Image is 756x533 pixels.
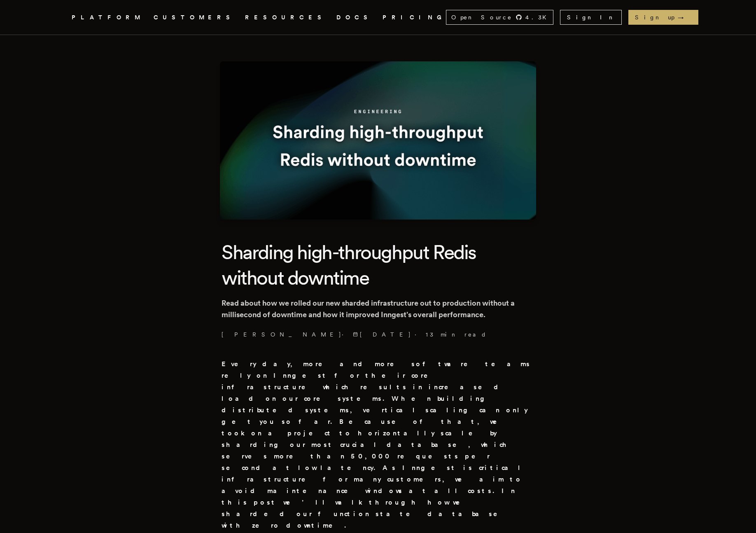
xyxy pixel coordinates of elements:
a: CUSTOMERS [154,12,235,23]
a: Sign In [560,10,622,25]
span: Open Source [451,13,512,21]
button: PLATFORM [72,12,144,23]
button: RESOURCES [245,12,327,23]
img: Featured image for Sharding high-throughput Redis without downtime blog post [220,61,536,220]
p: [PERSON_NAME] · · [222,330,534,339]
p: Read about how we rolled our new sharded infrastructure out to production without a millisecond o... [222,297,534,320]
span: 4.3 K [525,13,551,21]
span: 13 min read [426,330,487,339]
h1: Sharding high-throughput Redis without downtime [222,239,534,291]
span: [DATE] [353,330,411,339]
a: Sign up [628,10,698,25]
strong: Every day, more and more software teams rely on Inngest for their core infrastructure which resul... [222,360,531,529]
a: PRICING [383,12,446,23]
span: → [678,13,692,21]
a: DOCS [336,12,373,23]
